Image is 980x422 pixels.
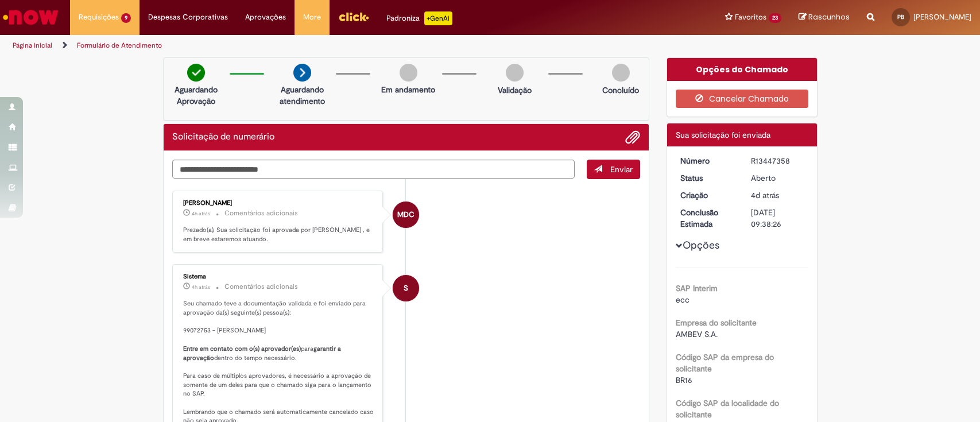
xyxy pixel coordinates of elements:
span: 4h atrás [192,284,210,291]
p: Aguardando atendimento [274,84,330,107]
p: +GenAi [424,11,452,25]
a: Rascunhos [799,12,850,23]
small: Comentários adicionais [224,208,298,218]
dt: Conclusão Estimada [672,207,742,230]
p: Prezado(a), Sua solicitação foi aprovada por [PERSON_NAME] , e em breve estaremos atuando. [183,226,374,243]
span: AMBEV S.A. [676,329,718,339]
div: [DATE] 09:38:26 [751,207,804,230]
img: check-circle-green.png [187,64,205,82]
p: Aguardando Aprovação [168,84,224,107]
div: [PERSON_NAME] [183,200,374,207]
a: Formulário de Atendimento [77,41,162,50]
img: img-circle-grey.png [506,64,524,82]
button: Cancelar Chamado [676,90,808,108]
span: More [303,11,321,23]
span: 4d atrás [751,190,779,200]
button: Enviar [587,160,640,179]
span: Aprovações [245,11,286,23]
div: R13447358 [751,155,804,167]
span: Rascunhos [808,11,850,22]
b: Entre em contato com o(s) aprovador(es) [183,344,301,353]
small: Comentários adicionais [224,282,298,292]
span: [PERSON_NAME] [913,12,971,22]
h2: Solicitação de numerário Histórico de tíquete [172,132,274,142]
p: Validação [498,84,532,96]
div: 26/08/2025 10:20:21 [751,189,804,201]
ul: Trilhas de página [9,35,645,56]
b: garantir a aprovação [183,344,343,362]
div: Padroniza [386,11,452,25]
span: 23 [769,13,781,23]
div: Opções do Chamado [667,58,817,81]
img: img-circle-grey.png [400,64,417,82]
div: Aberto [751,172,804,184]
span: 9 [121,13,131,23]
span: ecc [676,295,690,305]
button: Adicionar anexos [625,130,640,145]
time: 29/08/2025 09:52:06 [192,284,210,291]
span: MDC [397,201,415,229]
img: click_logo_yellow_360x200.png [338,8,369,25]
div: Sistema [183,273,374,280]
span: PB [897,13,904,21]
b: SAP Interim [676,283,718,293]
b: Código SAP da localidade do solicitante [676,398,779,420]
span: BR16 [676,375,692,385]
textarea: Digite sua mensagem aqui... [172,160,575,179]
img: img-circle-grey.png [612,64,630,82]
span: Despesas Corporativas [148,11,228,23]
b: Empresa do solicitante [676,318,757,328]
img: ServiceNow [1,6,60,29]
div: Mauricio De Camargo [393,202,419,228]
img: arrow-next.png [293,64,311,82]
span: Sua solicitação foi enviada [676,130,770,140]
span: S [404,274,408,302]
span: Favoritos [735,11,766,23]
b: Código SAP da empresa do solicitante [676,352,774,374]
dt: Número [672,155,742,167]
dt: Status [672,172,742,184]
a: Página inicial [13,41,52,50]
time: 26/08/2025 10:20:21 [751,190,779,200]
p: Em andamento [381,84,435,95]
span: Requisições [79,11,119,23]
p: Concluído [602,84,639,96]
div: System [393,275,419,301]
dt: Criação [672,189,742,201]
span: Enviar [610,164,633,175]
span: 4h atrás [192,210,210,217]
